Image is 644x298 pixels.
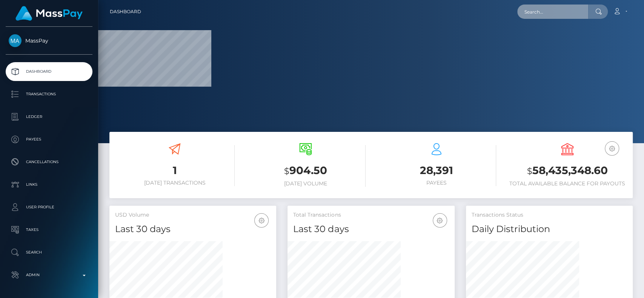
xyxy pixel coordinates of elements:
p: Links [9,179,89,190]
a: Search [6,243,92,262]
h5: Transactions Status [472,211,627,219]
h6: [DATE] Volume [246,180,366,187]
a: Dashboard [110,4,141,20]
a: Dashboard [6,62,92,81]
h3: 58,435,348.60 [507,163,627,179]
small: $ [284,166,289,176]
p: Taxes [9,224,89,235]
img: MassPay Logo [15,6,83,21]
a: User Profile [6,198,92,217]
p: Admin [9,269,89,281]
p: Payees [9,134,89,145]
p: Search [9,247,89,258]
img: MassPay [9,34,22,47]
a: Admin [6,266,92,284]
h5: USD Volume [115,211,271,219]
input: Search... [517,5,588,19]
span: MassPay [6,37,92,44]
a: Taxes [6,220,92,239]
h3: 904.50 [246,163,366,179]
h4: Last 30 days [293,223,449,236]
a: Ledger [6,107,92,126]
p: Transactions [9,89,89,100]
h4: Last 30 days [115,223,271,236]
a: Cancellations [6,153,92,171]
a: Links [6,175,92,194]
h4: Daily Distribution [472,223,627,236]
h5: Total Transactions [293,211,449,219]
p: User Profile [9,202,89,213]
a: Payees [6,130,92,149]
p: Dashboard [9,66,89,77]
small: $ [527,166,532,176]
a: Transactions [6,85,92,104]
h6: [DATE] Transactions [115,180,235,186]
h6: Payees [377,180,496,186]
p: Ledger [9,111,89,122]
h3: 28,391 [377,163,496,178]
h3: 1 [115,163,235,178]
p: Cancellations [9,156,89,168]
h6: Total Available Balance for Payouts [507,180,627,187]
